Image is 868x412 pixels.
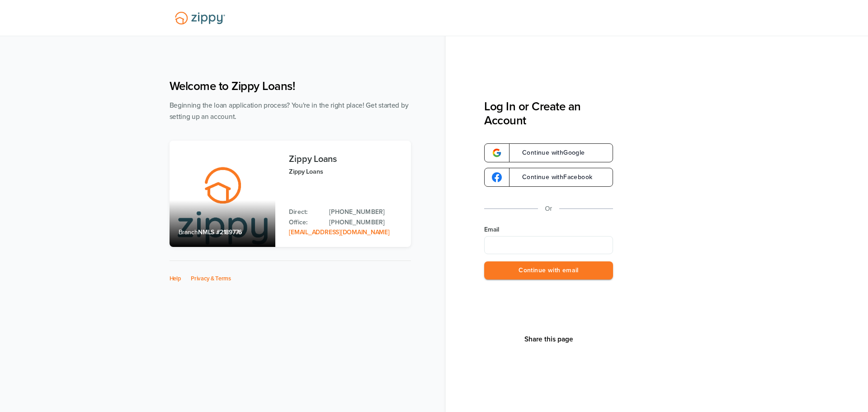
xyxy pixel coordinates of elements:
p: Office: [289,218,320,227]
a: Help [170,275,181,282]
a: Privacy & Terms [191,275,231,282]
img: google-logo [492,148,502,158]
span: Continue with Google [513,150,585,156]
a: google-logoContinue withGoogle [484,143,613,162]
span: Continue with Facebook [513,174,592,180]
img: google-logo [492,172,502,182]
span: Beginning the loan application process? You're in the right place! Get started by setting up an a... [170,101,409,121]
p: Direct: [289,207,320,217]
h3: Zippy Loans [289,154,401,164]
button: Share This Page [522,335,576,344]
label: Email [484,225,613,234]
a: google-logoContinue withFacebook [484,168,613,187]
span: Branch [179,228,198,236]
input: Email Address [484,236,613,254]
a: Office Phone: 512-975-2947 [329,218,401,227]
a: Direct Phone: 512-975-2947 [329,207,401,217]
button: Continue with email [484,261,613,280]
img: Lender Logo [170,8,231,28]
span: NMLS #2189776 [198,228,242,236]
h3: Log In or Create an Account [484,99,613,128]
p: Zippy Loans [289,166,401,177]
a: Email Address: zippyguide@zippymh.com [289,228,389,236]
h1: Welcome to Zippy Loans! [170,79,411,93]
p: Or [545,203,552,214]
